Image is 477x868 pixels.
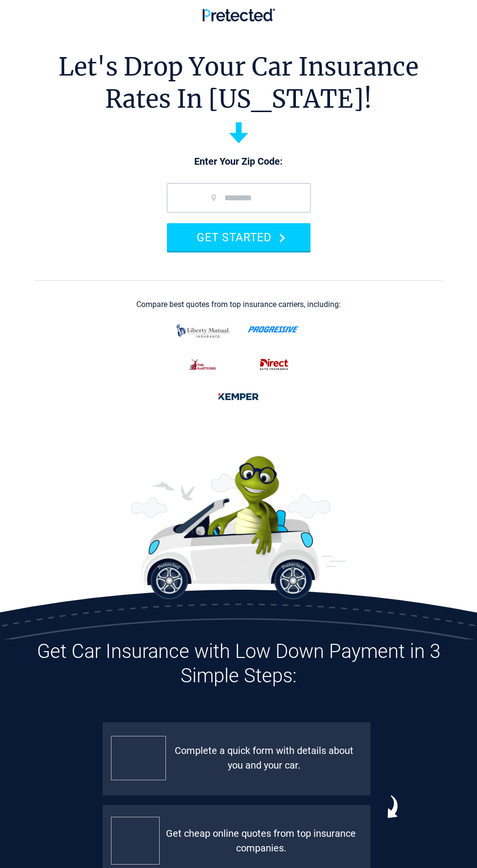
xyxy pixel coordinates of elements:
[111,736,166,780] img: Pretected Profile
[213,386,264,407] img: kemper
[167,223,311,251] button: GET STARTED
[136,300,341,309] div: Compare best quotes from top insurance carriers, including:
[7,639,470,688] h3: Get Car Insurance with Low Down Payment in 3 Simple Steps:
[160,826,362,855] div: Get cheap online quotes from top insurance companies.
[255,354,294,375] img: direct
[167,183,311,212] input: zip code
[166,743,362,772] div: Complete a quick form with details about you and your car.
[248,326,300,333] img: progressive
[157,155,320,169] p: Enter Your Zip Code:
[58,51,419,115] h1: Let's Drop Your Car Insurance Rates In [US_STATE]!
[111,817,160,865] img: Compare Rates
[131,456,346,599] img: Perry the Turtle With a Car
[202,8,275,21] img: Pretected Logo
[174,319,233,343] img: liberty
[184,354,222,375] img: thehartford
